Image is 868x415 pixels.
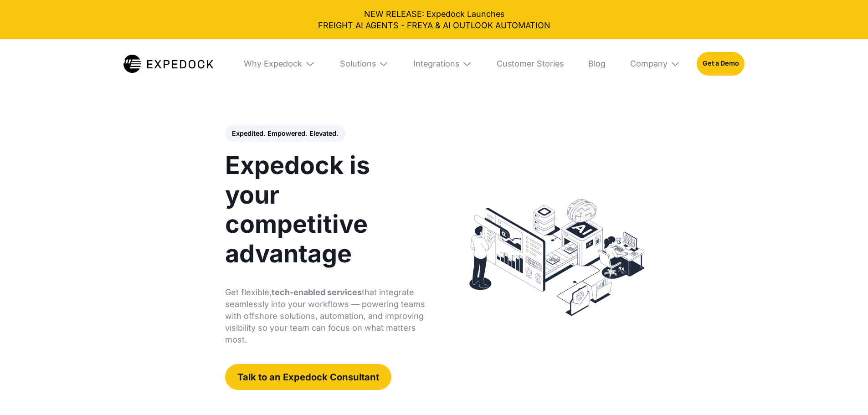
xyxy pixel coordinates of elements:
div: Solutions [340,59,376,69]
a: Blog [580,39,614,88]
p: Get flexible, that integrate seamlessly into your workflows — powering teams with offshore soluti... [225,287,427,346]
a: Customer Stories [488,39,572,88]
a: Get a Demo [697,52,745,76]
h1: Expedock is your competitive advantage [225,151,427,268]
div: NEW RELEASE: Expedock Launches [8,8,860,31]
div: Integrations [413,59,459,69]
div: Why Expedock [244,59,302,69]
div: Company [630,59,668,69]
a: FREIGHT AI AGENTS - FREYA & AI OUTLOOK AUTOMATION [8,20,860,31]
strong: tech-enabled services [272,287,362,297]
a: Talk to an Expedock Consultant [225,364,391,389]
